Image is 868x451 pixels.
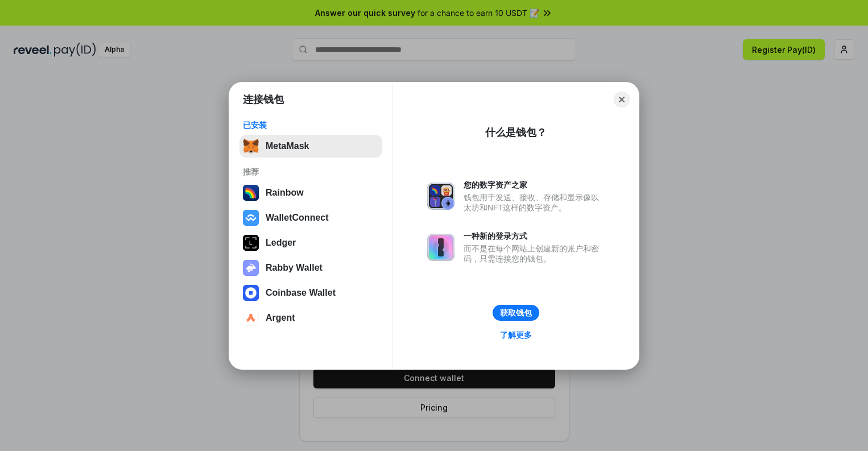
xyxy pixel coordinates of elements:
button: Coinbase Wallet [239,282,382,304]
div: WalletConnect [266,213,329,223]
button: 获取钱包 [493,305,539,321]
div: Rainbow [266,188,304,198]
img: svg+xml,%3Csvg%20width%3D%2228%22%20height%3D%2228%22%20viewBox%3D%220%200%2028%2028%22%20fill%3D... [243,285,259,301]
div: 您的数字资产之家 [464,180,605,190]
button: Rabby Wallet [239,256,382,279]
div: Rabby Wallet [266,263,323,273]
button: Ledger [239,231,382,254]
button: WalletConnect [239,206,382,229]
div: 一种新的登录方式 [464,231,605,241]
div: 了解更多 [500,330,532,340]
button: Argent [239,307,382,329]
button: MetaMask [239,135,382,158]
div: 钱包用于发送、接收、存储和显示像以太坊和NFT这样的数字资产。 [464,192,605,213]
img: svg+xml,%3Csvg%20width%3D%2228%22%20height%3D%2228%22%20viewBox%3D%220%200%2028%2028%22%20fill%3D... [243,210,259,226]
img: svg+xml,%3Csvg%20width%3D%2228%22%20height%3D%2228%22%20viewBox%3D%220%200%2028%2028%22%20fill%3D... [243,310,259,326]
div: 什么是钱包？ [485,126,547,139]
img: svg+xml,%3Csvg%20fill%3D%22none%22%20height%3D%2233%22%20viewBox%3D%220%200%2035%2033%22%20width%... [243,138,259,154]
button: Rainbow [239,181,382,204]
img: svg+xml,%3Csvg%20xmlns%3D%22http%3A%2F%2Fwww.w3.org%2F2000%2Fsvg%22%20fill%3D%22none%22%20viewBox... [427,234,454,261]
div: Ledger [266,238,296,248]
button: Close [614,92,630,107]
div: Coinbase Wallet [266,288,336,298]
img: svg+xml,%3Csvg%20width%3D%22120%22%20height%3D%22120%22%20viewBox%3D%220%200%20120%20120%22%20fil... [243,185,259,201]
div: 推荐 [243,167,379,177]
div: 而不是在每个网站上创建新的账户和密码，只需连接您的钱包。 [464,243,605,264]
h1: 连接钱包 [243,93,284,106]
img: svg+xml,%3Csvg%20xmlns%3D%22http%3A%2F%2Fwww.w3.org%2F2000%2Fsvg%22%20fill%3D%22none%22%20viewBox... [427,183,454,210]
img: svg+xml,%3Csvg%20xmlns%3D%22http%3A%2F%2Fwww.w3.org%2F2000%2Fsvg%22%20fill%3D%22none%22%20viewBox... [243,260,259,276]
div: MetaMask [266,141,309,151]
div: 已安装 [243,120,379,130]
img: svg+xml,%3Csvg%20xmlns%3D%22http%3A%2F%2Fwww.w3.org%2F2000%2Fsvg%22%20width%3D%2228%22%20height%3... [243,235,259,251]
a: 了解更多 [493,328,539,342]
div: Argent [266,313,295,323]
div: 获取钱包 [500,308,532,318]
